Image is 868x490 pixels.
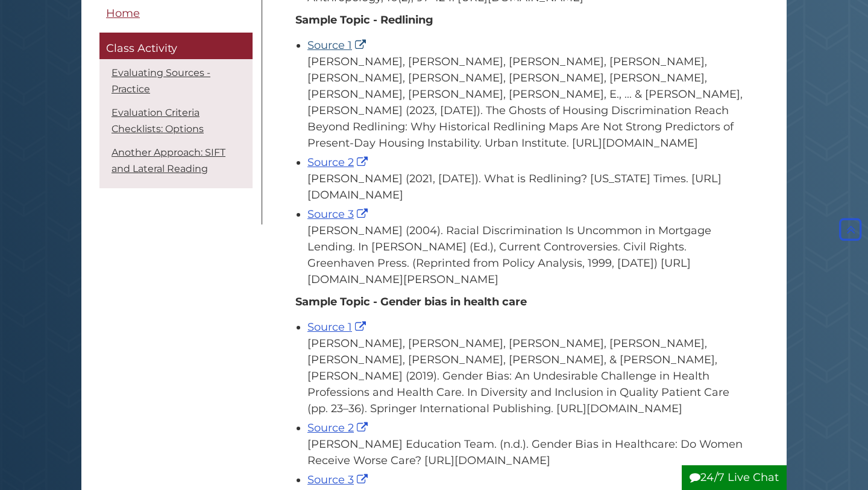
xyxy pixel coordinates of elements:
[307,320,369,334] a: Source 1
[307,421,371,434] a: Source 2
[307,54,744,151] div: [PERSON_NAME], [PERSON_NAME], [PERSON_NAME], [PERSON_NAME], [PERSON_NAME], [PERSON_NAME], [PERSON...
[106,42,177,56] span: Class Activity
[99,33,253,60] a: Class Activity
[295,13,433,27] strong: Sample Topic - Redlining
[112,107,204,135] a: Evaluation Criteria Checklists: Options
[307,171,744,203] div: [PERSON_NAME] (2021, [DATE]). What is Redlining? [US_STATE] Times. [URL][DOMAIN_NAME]
[307,39,369,52] a: Source 1
[836,223,865,237] a: Back to Top
[307,156,371,169] a: Source 2
[112,67,210,95] a: Evaluating Sources - Practice
[307,473,371,486] a: Source 3
[295,295,527,308] b: Sample Topic - Gender bias in health care
[682,465,787,490] button: 24/7 Live Chat
[307,436,744,469] div: [PERSON_NAME] Education Team. (n.d.). Gender Bias in Healthcare: Do Women Receive Worse Care? [UR...
[106,7,140,20] span: Home
[307,208,371,221] a: Source 3
[307,336,744,417] div: [PERSON_NAME], [PERSON_NAME], [PERSON_NAME], [PERSON_NAME], [PERSON_NAME], [PERSON_NAME], [PERSON...
[112,147,225,174] a: Another Approach: SIFT and Lateral Reading
[307,223,744,288] div: [PERSON_NAME] (2004). Racial Discrimination Is Uncommon in Mortgage Lending. In [PERSON_NAME] (Ed...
